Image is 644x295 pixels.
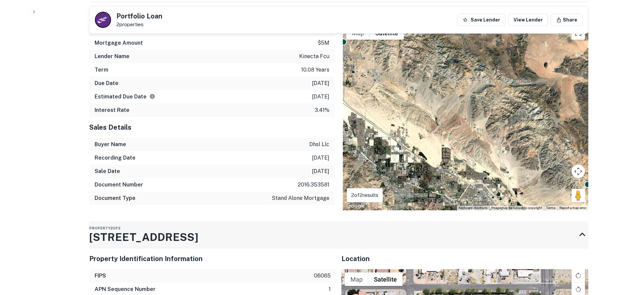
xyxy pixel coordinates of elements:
[116,13,162,19] h5: Portfolio Loan
[149,93,155,99] svg: Estimate is based on a standard schedule for this type of loan.
[491,206,542,210] span: Image may be subject to copyright
[116,22,162,28] p: 2 properties
[559,206,586,210] a: Report a map error
[89,226,120,230] span: Property 2 of 2
[95,93,155,101] h6: Estimated Due Date
[312,154,329,162] p: [DATE]
[572,165,585,178] button: Map camera controls
[89,221,588,248] div: Property2of2[STREET_ADDRESS]
[312,167,329,175] p: [DATE]
[315,106,329,114] p: 3.41%
[546,206,555,210] a: Terms (opens in new tab)
[344,202,367,210] img: Google
[89,229,198,245] h3: [STREET_ADDRESS]
[572,269,585,282] button: Rotate map clockwise
[351,191,378,199] p: 2 of 2 results
[329,285,331,293] p: 1
[95,66,108,74] h6: Term
[301,66,329,74] p: 10.08 years
[95,79,118,87] h6: Due Date
[299,52,329,60] p: kinecta fcu
[508,14,548,26] a: View Lender
[312,93,329,101] p: [DATE]
[610,241,644,273] iframe: Chat Widget
[89,122,335,132] h5: Sales Details
[459,206,487,210] button: Keyboard shortcuts
[318,39,329,47] p: $5m
[95,52,129,60] h6: Lender Name
[341,254,588,264] h5: Location
[95,106,129,114] h6: Interest Rate
[95,140,126,149] h6: Buyer Name
[312,79,329,87] p: [DATE]
[551,14,583,26] button: Share
[345,272,368,286] button: Show street map
[89,254,336,264] h5: Property Identification Information
[95,167,120,175] h6: Sale Date
[344,202,367,210] a: Open this area in Google Maps (opens a new window)
[309,140,329,149] p: dhsl llc
[95,181,143,189] h6: Document Number
[95,39,143,47] h6: Mortgage Amount
[95,154,136,162] h6: Recording Date
[368,272,402,286] button: Show satellite imagery
[95,194,136,202] h6: Document Type
[457,14,505,26] button: Save Lender
[272,194,329,202] p: stand alone mortgage
[95,285,156,293] h6: APN Sequence Number
[298,181,329,189] p: 2016.353581
[314,272,331,280] p: 06065
[95,272,106,280] h6: FIPS
[572,189,585,202] button: Drag Pegman onto the map to open Street View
